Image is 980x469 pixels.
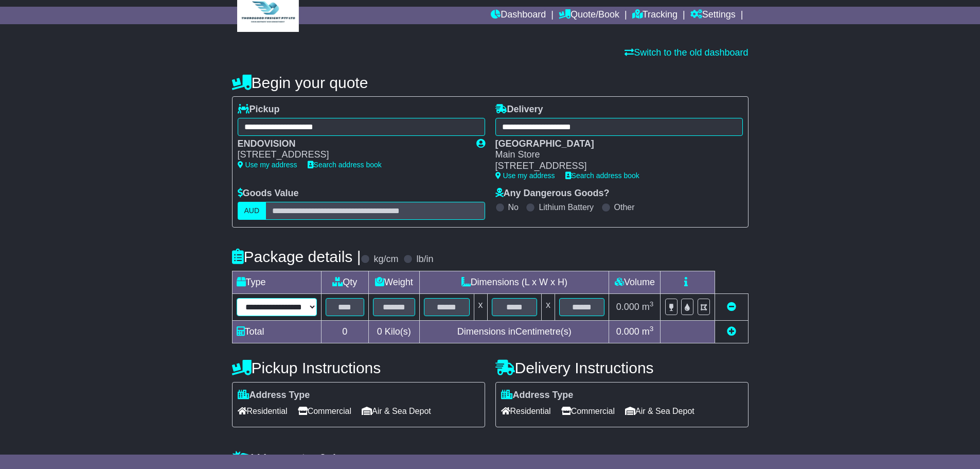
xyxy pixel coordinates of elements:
span: Air & Sea Depot [625,403,694,419]
label: Other [614,202,635,212]
td: Kilo(s) [368,320,420,343]
h4: Delivery Instructions [495,359,749,376]
div: [STREET_ADDRESS] [495,161,733,172]
label: Pickup [238,104,280,115]
span: Residential [238,403,288,419]
div: ENDOVISION [238,138,466,150]
div: [STREET_ADDRESS] [238,149,466,161]
h4: Begin your quote [232,74,749,91]
a: Use my address [495,171,555,180]
sup: 3 [650,325,654,333]
td: Qty [321,271,368,293]
td: Type [232,271,321,293]
td: Total [232,320,321,343]
span: m [642,326,654,337]
label: No [508,202,519,212]
span: 0 [377,326,382,337]
span: Residential [501,403,551,419]
label: Lithium Battery [539,202,594,212]
sup: 3 [650,300,654,308]
td: x [474,293,487,320]
label: Address Type [501,390,574,401]
td: Dimensions in Centimetre(s) [420,320,609,343]
td: x [541,293,555,320]
span: Commercial [298,403,351,419]
span: 0.000 [616,302,639,312]
td: Volume [609,271,661,293]
h4: Pickup Instructions [232,359,485,376]
a: Dashboard [491,7,546,24]
td: 0 [321,320,368,343]
a: Switch to the old dashboard [625,47,748,58]
span: Air & Sea Depot [362,403,431,419]
label: Address Type [238,390,310,401]
div: [GEOGRAPHIC_DATA] [495,138,733,150]
a: Search address book [308,161,382,169]
a: Add new item [727,326,736,337]
label: AUD [238,202,266,220]
label: Goods Value [238,188,299,199]
span: Commercial [561,403,615,419]
a: Tracking [632,7,678,24]
div: Main Store [495,149,733,161]
span: m [642,302,654,312]
label: kg/cm [373,254,398,265]
td: Weight [368,271,420,293]
label: Delivery [495,104,543,115]
a: Quote/Book [559,7,619,24]
h4: Package details | [232,248,361,265]
a: Search address book [565,171,639,180]
a: Use my address [238,161,297,169]
label: Any Dangerous Goods? [495,188,610,199]
a: Settings [690,7,736,24]
td: Dimensions (L x W x H) [420,271,609,293]
span: 0.000 [616,326,639,337]
h4: Warranty & Insurance [232,450,749,467]
a: Remove this item [727,302,736,312]
label: lb/in [416,254,433,265]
